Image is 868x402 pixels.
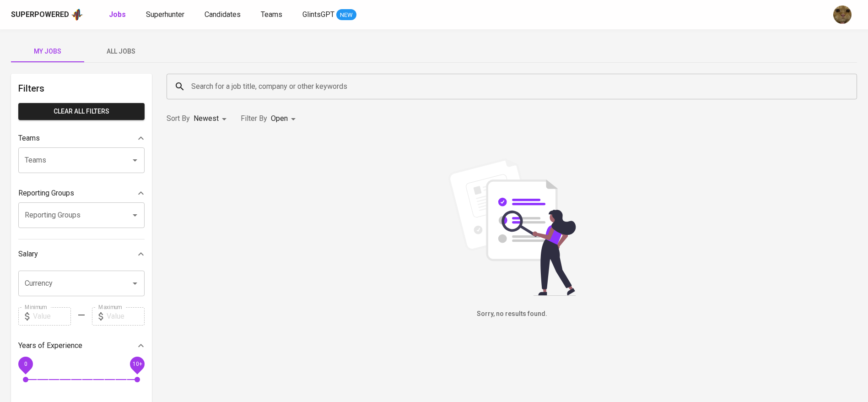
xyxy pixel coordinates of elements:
[16,46,79,57] span: My Jobs
[18,103,145,120] button: Clear All filters
[302,9,356,21] a: GlintsGPT NEW
[194,110,230,127] div: Newest
[107,307,145,326] input: Value
[109,10,126,19] b: Jobs
[18,340,82,351] p: Years of Experience
[24,360,27,367] span: 0
[167,309,857,319] h6: Sorry, no results found.
[11,8,83,22] a: Superpoweredapp logo
[271,110,299,127] div: Open
[167,113,190,124] p: Sort By
[205,9,243,21] a: Candidates
[18,188,74,199] p: Reporting Groups
[261,9,284,21] a: Teams
[18,337,145,355] div: Years of Experience
[302,10,334,19] span: GlintsGPT
[833,5,852,24] img: ec6c0910-f960-4a00-a8f8-c5744e41279e.jpg
[336,11,356,20] span: NEW
[205,10,241,19] span: Candidates
[129,154,141,167] button: Open
[261,10,282,19] span: Teams
[146,9,186,21] a: Superhunter
[18,245,145,263] div: Salary
[271,114,288,123] span: Open
[18,249,38,260] p: Salary
[18,81,145,96] h6: Filters
[18,184,145,202] div: Reporting Groups
[132,360,142,367] span: 10+
[241,113,267,124] p: Filter By
[26,106,137,117] span: Clear All filters
[11,10,69,20] div: Superpowered
[33,307,71,326] input: Value
[18,129,145,147] div: Teams
[109,9,128,21] a: Jobs
[129,277,141,290] button: Open
[90,46,152,57] span: All Jobs
[194,113,219,124] p: Newest
[129,209,141,222] button: Open
[18,133,40,144] p: Teams
[443,158,581,296] img: file_searching.svg
[71,8,83,22] img: app logo
[146,10,184,19] span: Superhunter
